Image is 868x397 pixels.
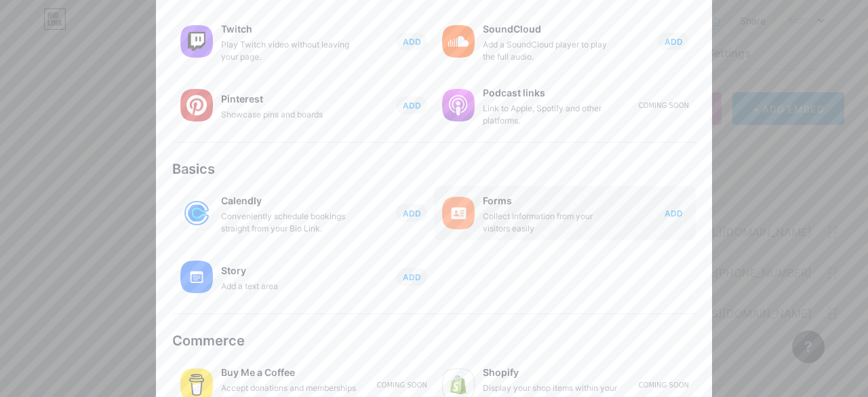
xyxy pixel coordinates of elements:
[396,96,427,114] button: ADD
[483,102,618,127] div: Link to Apple, Spotify and other platforms.
[221,261,357,280] div: Story
[483,20,618,39] div: SoundCloud
[483,39,618,63] div: Add a SoundCloud player to play the full audio.
[396,33,427,50] button: ADD
[442,25,475,58] img: soundcloud
[180,89,213,121] img: pinterest
[180,197,213,229] img: calendly
[377,380,427,390] div: Coming soon
[172,330,696,351] div: Commerce
[221,363,357,382] div: Buy Me a Coffee
[483,210,618,235] div: Collect information from your visitors easily
[403,100,421,111] span: ADD
[180,261,213,293] img: story
[403,271,421,283] span: ADD
[639,100,689,111] div: Coming soon
[403,208,421,219] span: ADD
[396,204,427,222] button: ADD
[403,36,421,48] span: ADD
[221,20,357,39] div: Twitch
[639,380,689,390] div: Coming soon
[665,208,683,219] span: ADD
[221,280,357,292] div: Add a text area
[665,36,683,48] span: ADD
[221,191,357,210] div: Calendly
[172,159,696,179] div: Basics
[221,90,357,109] div: Pinterest
[221,109,357,121] div: Showcase pins and boards
[442,197,475,229] img: forms
[483,191,618,210] div: Forms
[180,25,213,58] img: twitch
[221,39,357,63] div: Play Twitch video without leaving your page.
[442,89,475,121] img: podcastlinks
[658,204,689,222] button: ADD
[483,363,618,382] div: Shopify
[396,268,427,286] button: ADD
[221,210,357,235] div: Conveniently schedule bookings straight from your Bio Link.
[483,83,618,102] div: Podcast links
[658,33,689,50] button: ADD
